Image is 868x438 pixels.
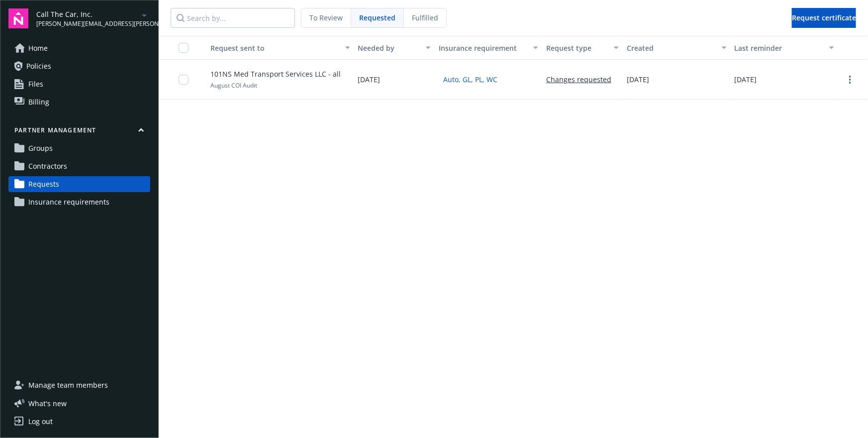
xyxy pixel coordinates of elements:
span: [PERSON_NAME][EMAIL_ADDRESS][PERSON_NAME][DOMAIN_NAME] [36,19,138,28]
span: Insurance requirements [28,194,109,210]
button: Needed by [354,36,435,60]
span: To Review [309,12,343,23]
span: Home [28,40,48,56]
span: Files [28,76,43,92]
input: Search by... [171,8,295,28]
span: [DATE] [358,74,381,85]
span: [DATE] [627,74,649,85]
button: Call The Car, Inc.[PERSON_NAME][EMAIL_ADDRESS][PERSON_NAME][DOMAIN_NAME]arrowDropDown [36,8,150,28]
button: Last reminder [731,36,838,60]
a: Files [8,76,150,92]
span: 101NS Med Transport Services LLC - all [210,69,341,79]
span: Manage team members [28,377,108,393]
div: Request type [546,43,608,53]
div: Log out [28,414,53,430]
span: Billing [28,94,49,110]
button: Partner management [8,126,150,138]
a: Home [8,40,150,56]
a: Billing [8,94,150,110]
a: Policies [8,58,150,74]
span: August COI Audit [210,81,257,90]
a: more [844,74,856,86]
a: Manage team members [8,377,150,393]
button: Changes requested [546,74,611,85]
span: [DATE] [735,74,757,85]
span: What ' s new [28,398,67,409]
input: Select all [179,43,189,53]
a: Groups [8,140,150,156]
div: Last reminder [735,43,823,53]
button: Request type [542,36,623,60]
a: Insurance requirements [8,194,150,210]
button: What's new [8,398,83,409]
span: Created [627,43,654,53]
a: Requests [8,176,150,192]
a: Contractors [8,158,150,174]
span: Groups [28,140,53,156]
div: Request sent to [202,43,339,53]
span: Contractors [28,158,67,174]
div: Insurance requirement [439,43,527,53]
span: Request certificate [792,13,856,22]
div: Needed by [358,43,420,53]
span: Call The Car, Inc. [36,9,138,19]
img: navigator-logo.svg [8,8,28,28]
input: Toggle Row Selected [179,75,189,85]
span: Policies [26,58,51,74]
span: Fulfilled [412,12,438,23]
span: Requested [359,12,395,23]
span: Requests [28,176,59,192]
button: Auto, GL, PL, WC [439,72,502,87]
button: Request certificate [792,8,856,28]
button: Insurance requirement [435,36,542,60]
a: arrowDropDown [138,9,150,21]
